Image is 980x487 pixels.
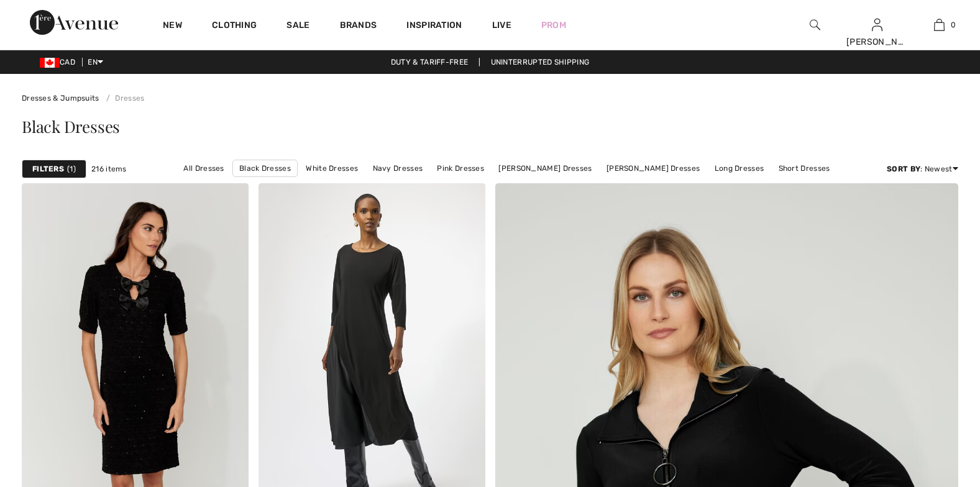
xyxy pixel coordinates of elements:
[909,17,969,32] a: 0
[32,163,64,175] strong: Filters
[286,20,309,33] a: Sale
[708,160,771,176] a: Long Dresses
[772,160,836,176] a: Short Dresses
[846,35,907,48] div: [PERSON_NAME]
[887,163,958,175] div: : Newest
[492,19,511,32] a: Live
[934,17,945,32] img: My Bag
[887,165,920,173] strong: Sort By
[22,94,99,102] a: Dresses & Jumpsuits
[101,94,144,102] a: Dresses
[30,10,118,35] img: 1ère Avenue
[492,160,598,176] a: [PERSON_NAME] Dresses
[872,17,882,32] img: My Info
[40,58,80,66] span: CAD
[951,19,956,30] span: 0
[872,19,882,30] a: Sign In
[67,163,76,175] span: 1
[91,163,127,175] span: 216 items
[212,20,257,33] a: Clothing
[600,160,706,176] a: [PERSON_NAME] Dresses
[22,116,120,137] span: Black Dresses
[163,20,182,33] a: New
[340,20,377,33] a: Brands
[88,58,103,66] span: EN
[367,160,429,176] a: Navy Dresses
[40,58,60,68] img: Canadian Dollar
[541,19,566,32] a: Prom
[810,17,820,32] img: search the website
[406,20,462,33] span: Inspiration
[232,160,298,177] a: Black Dresses
[177,160,230,176] a: All Dresses
[300,160,364,176] a: White Dresses
[431,160,490,176] a: Pink Dresses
